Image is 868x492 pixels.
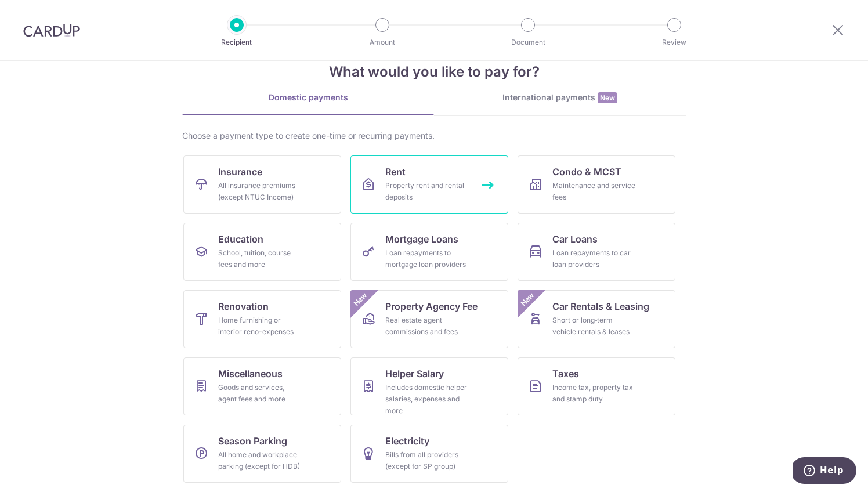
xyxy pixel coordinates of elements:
a: Mortgage LoansLoan repayments to mortgage loan providers [350,223,508,281]
span: New [351,290,370,309]
a: TaxesIncome tax, property tax and stamp duty [518,357,675,415]
span: Car Rentals & Leasing [552,299,649,313]
div: Short or long‑term vehicle rentals & leases [552,314,636,338]
div: Includes domestic helper salaries, expenses and more [385,382,469,417]
span: Car Loans [552,232,598,246]
span: Taxes [552,367,579,381]
span: Renovation [218,299,269,313]
span: Mortgage Loans [385,232,458,246]
div: Choose a payment type to create one-time or recurring payments. [182,130,686,142]
iframe: Opens a widget where you can find more information [793,457,856,486]
span: Insurance [218,165,262,179]
p: Review [631,37,717,48]
div: Loan repayments to car loan providers [552,247,636,270]
a: Car LoansLoan repayments to car loan providers [518,223,675,281]
span: Electricity [385,434,429,448]
a: RentProperty rent and rental deposits [350,155,508,214]
div: International payments [434,92,686,104]
a: ElectricityBills from all providers (except for SP group) [350,425,508,483]
h4: What would you like to pay for? [182,62,686,82]
span: Miscellaneous [218,367,283,381]
span: Education [218,232,263,246]
div: Property rent and rental deposits [385,180,469,203]
a: Property Agency FeeReal estate agent commissions and feesNew [350,290,508,348]
div: Loan repayments to mortgage loan providers [385,247,469,270]
a: RenovationHome furnishing or interior reno-expenses [183,290,341,348]
div: Bills from all providers (except for SP group) [385,449,469,472]
div: All home and workplace parking (except for HDB) [218,449,302,472]
span: New [518,290,537,309]
img: CardUp [23,23,80,37]
div: Income tax, property tax and stamp duty [552,382,636,405]
span: Helper Salary [385,367,444,381]
div: Goods and services, agent fees and more [218,382,302,405]
a: InsuranceAll insurance premiums (except NTUC Income) [183,155,341,214]
span: Rent [385,165,406,179]
a: Condo & MCSTMaintenance and service fees [518,155,675,214]
div: Home furnishing or interior reno-expenses [218,314,302,338]
p: Amount [339,37,425,48]
a: MiscellaneousGoods and services, agent fees and more [183,357,341,415]
a: EducationSchool, tuition, course fees and more [183,223,341,281]
div: Real estate agent commissions and fees [385,314,469,338]
div: All insurance premiums (except NTUC Income) [218,180,302,203]
span: Property Agency Fee [385,299,478,313]
p: Document [485,37,571,48]
p: Recipient [194,37,280,48]
a: Season ParkingAll home and workplace parking (except for HDB) [183,425,341,483]
div: Maintenance and service fees [552,180,636,203]
span: New [598,92,617,103]
a: Helper SalaryIncludes domestic helper salaries, expenses and more [350,357,508,415]
div: Domestic payments [182,92,434,103]
a: Car Rentals & LeasingShort or long‑term vehicle rentals & leasesNew [518,290,675,348]
div: School, tuition, course fees and more [218,247,302,270]
span: Season Parking [218,434,287,448]
span: Condo & MCST [552,165,621,179]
